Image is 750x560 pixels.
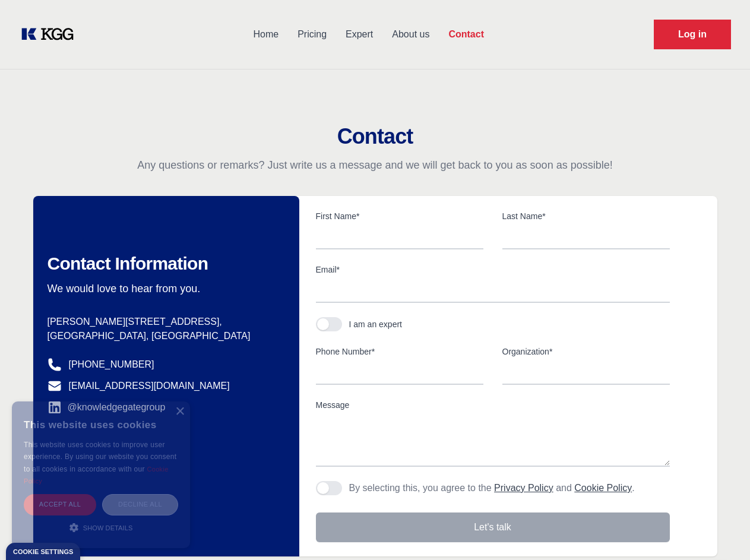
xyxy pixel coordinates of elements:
div: I am an expert [349,318,403,330]
p: By selecting this, you agree to the and . [349,481,635,495]
iframe: Chat Widget [691,503,750,560]
label: Message [316,399,670,411]
span: Show details [83,524,133,531]
label: Phone Number* [316,346,483,357]
h2: Contact Information [48,253,280,274]
div: Close [175,407,184,416]
a: Privacy Policy [494,483,553,493]
p: [PERSON_NAME][STREET_ADDRESS], [48,315,280,329]
div: This website uses cookies [24,410,178,439]
a: [PHONE_NUMBER] [69,357,154,372]
p: Any questions or remarks? Just write us a message and we will get back to you as soon as possible! [14,158,736,172]
a: Request Demo [654,20,731,49]
button: Let's talk [316,512,670,542]
a: Contact [439,19,493,50]
p: [GEOGRAPHIC_DATA], [GEOGRAPHIC_DATA] [48,329,280,343]
label: First Name* [316,210,483,222]
label: Last Name* [502,210,670,222]
a: KOL Knowledge Platform: Talk to Key External Experts (KEE) [19,25,83,44]
div: Cookie settings [13,549,73,555]
a: About us [382,19,439,50]
a: Home [243,19,288,50]
div: Accept all [24,494,96,515]
a: @knowledgegategroup [48,400,166,415]
a: Cookie Policy [574,483,632,493]
div: Show details [24,521,178,533]
a: Expert [336,19,382,50]
div: Decline all [102,494,178,515]
label: Organization* [502,346,670,357]
h2: Contact [14,125,736,148]
a: [EMAIL_ADDRESS][DOMAIN_NAME] [69,379,230,393]
p: We would love to hear from you. [48,281,280,296]
label: Email* [316,264,670,276]
a: Cookie Policy [24,466,169,485]
span: This website uses cookies to improve user experience. By using our website you consent to all coo... [24,441,176,473]
a: Pricing [288,19,336,50]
